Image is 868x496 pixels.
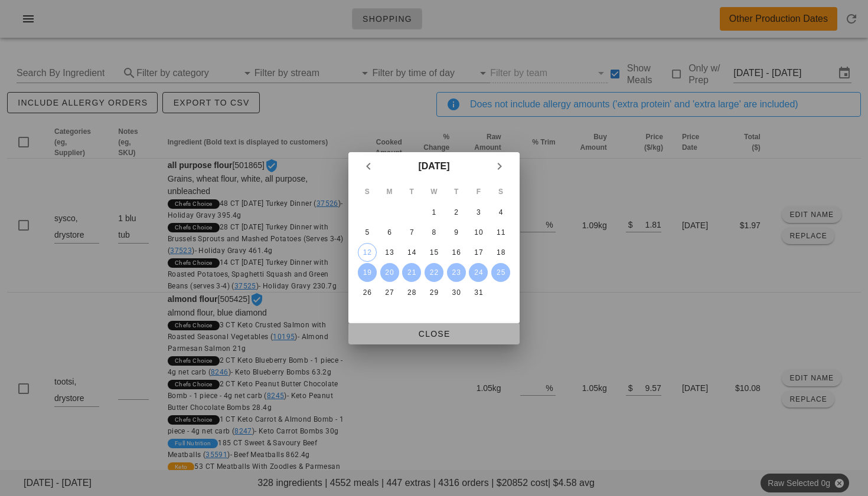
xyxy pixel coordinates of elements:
[491,268,510,277] div: 25
[469,223,488,242] button: 10
[490,182,511,202] th: S
[469,243,488,262] button: 17
[447,243,466,262] button: 16
[358,288,377,297] div: 26
[491,208,510,216] div: 4
[413,155,454,178] button: [DATE]
[425,263,443,282] button: 22
[447,263,466,282] button: 23
[358,329,510,339] span: Close
[425,223,443,242] button: 8
[402,283,421,302] button: 28
[358,248,376,257] div: 12
[447,203,466,222] button: 2
[425,268,443,277] div: 22
[447,228,466,236] div: 9
[425,283,443,302] button: 29
[425,203,443,222] button: 1
[491,203,510,222] button: 4
[425,228,443,236] div: 8
[402,223,421,242] button: 7
[469,208,488,216] div: 3
[491,248,510,257] div: 18
[489,156,510,177] button: Next month
[380,263,399,282] button: 20
[491,228,510,236] div: 11
[469,203,488,222] button: 3
[358,283,377,302] button: 26
[380,268,399,277] div: 20
[358,223,377,242] button: 5
[423,182,445,202] th: W
[379,182,400,202] th: M
[402,243,421,262] button: 14
[469,288,488,297] div: 31
[380,228,399,236] div: 6
[380,223,399,242] button: 6
[491,243,510,262] button: 18
[425,243,443,262] button: 15
[358,243,377,262] button: 12
[358,268,377,277] div: 19
[469,268,488,277] div: 24
[469,248,488,257] div: 17
[447,268,466,277] div: 23
[425,208,443,216] div: 1
[468,182,490,202] th: F
[491,263,510,282] button: 25
[447,248,466,257] div: 16
[358,156,379,177] button: Previous month
[380,243,399,262] button: 13
[402,268,421,277] div: 21
[469,263,488,282] button: 24
[402,263,421,282] button: 21
[348,323,520,344] button: Close
[447,283,466,302] button: 30
[358,228,377,236] div: 5
[402,288,421,297] div: 28
[447,208,466,216] div: 2
[469,283,488,302] button: 31
[358,263,377,282] button: 19
[402,248,421,257] div: 14
[446,182,467,202] th: T
[402,228,421,236] div: 7
[425,288,443,297] div: 29
[380,248,399,257] div: 13
[425,248,443,257] div: 15
[401,182,422,202] th: T
[380,283,399,302] button: 27
[380,288,399,297] div: 27
[447,223,466,242] button: 9
[491,223,510,242] button: 11
[447,288,466,297] div: 30
[469,228,488,236] div: 10
[357,182,378,202] th: S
